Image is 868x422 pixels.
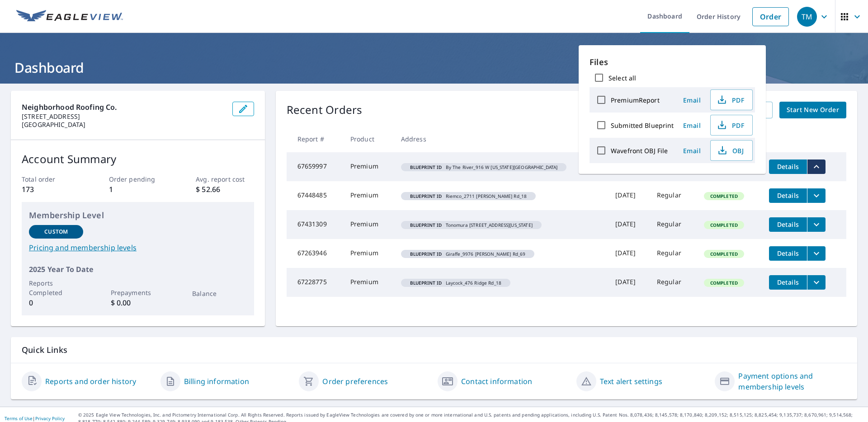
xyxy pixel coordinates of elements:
span: Details [774,162,802,171]
td: Regular [650,210,697,239]
span: Details [774,249,802,258]
td: Regular [650,268,697,297]
a: Contact information [461,376,532,387]
a: Reports and order history [45,376,136,387]
th: Address [394,126,609,152]
span: Email [681,96,703,104]
td: 67431309 [287,210,343,239]
span: Details [774,191,802,200]
button: filesDropdownBtn-67263946 [807,246,826,261]
span: Completed [705,193,743,199]
em: Blueprint ID [410,194,442,198]
button: detailsBtn-67448485 [769,188,807,203]
button: filesDropdownBtn-67659997 [807,159,826,174]
th: Report # [287,126,343,152]
p: [STREET_ADDRESS] [22,113,225,121]
p: 0 [29,297,83,308]
a: Start New Order [779,102,846,118]
td: Premium [343,152,394,181]
td: [DATE] [608,210,650,239]
em: Blueprint ID [410,281,442,285]
a: Payment options and membership levels [738,370,846,392]
p: Reports Completed [29,278,83,297]
p: 173 [22,184,80,195]
p: Account Summary [22,151,254,167]
td: [DATE] [608,181,650,210]
label: Select all [609,74,636,82]
td: [DATE] [608,268,650,297]
td: Premium [343,268,394,297]
button: OBJ [710,140,753,161]
span: Laycock_476 Ridge Rd_18 [405,281,507,285]
td: Premium [343,239,394,268]
p: | [5,416,65,421]
p: Balance [192,289,246,298]
h1: Dashboard [11,58,857,77]
span: Completed [705,222,743,228]
button: PDF [710,89,753,110]
span: Completed [705,280,743,286]
p: Total order [22,174,80,184]
a: Order preferences [322,376,388,387]
p: Membership Level [29,209,247,221]
a: Text alert settings [600,376,662,387]
p: Files [590,56,755,68]
p: $ 52.66 [196,184,254,195]
button: Email [678,93,707,107]
p: $ 0.00 [111,297,165,308]
label: PremiumReport [611,96,660,104]
p: Quick Links [22,344,846,356]
span: OBJ [716,145,745,156]
p: 1 [109,184,167,195]
span: Details [774,278,802,286]
td: 67263946 [287,239,343,268]
em: Blueprint ID [410,252,442,256]
p: 2025 Year To Date [29,264,247,275]
button: detailsBtn-67228775 [769,275,807,290]
p: Order pending [109,174,167,184]
a: Pricing and membership levels [29,242,247,253]
img: EV Logo [16,10,123,23]
p: Prepayments [111,288,165,297]
span: Email [681,146,703,155]
span: Completed [705,251,743,257]
button: Email [678,118,707,132]
button: PDF [710,115,753,136]
p: Neighborhood Roofing Co. [22,102,225,113]
td: [DATE] [608,239,650,268]
td: Regular [650,181,697,210]
span: By The River_916 W [US_STATE][GEOGRAPHIC_DATA] [405,165,563,169]
a: Privacy Policy [35,415,65,422]
label: Submitted Blueprint [611,121,674,130]
button: filesDropdownBtn-67448485 [807,188,826,203]
td: 67659997 [287,152,343,181]
td: Premium [343,210,394,239]
em: Blueprint ID [410,165,442,169]
a: Order [752,7,789,26]
p: [GEOGRAPHIC_DATA] [22,121,225,129]
span: Giraffe_9976 [PERSON_NAME] Rd_69 [405,252,531,256]
div: TM [797,7,817,27]
span: Details [774,220,802,229]
a: Terms of Use [5,415,33,422]
span: PDF [716,94,745,105]
span: Tonomura [STREET_ADDRESS][US_STATE] [405,223,538,227]
a: Billing information [184,376,249,387]
td: Premium [343,181,394,210]
button: filesDropdownBtn-67431309 [807,217,826,232]
td: Regular [650,239,697,268]
span: Email [681,121,703,130]
em: Blueprint ID [410,223,442,227]
button: detailsBtn-67659997 [769,159,807,174]
p: Custom [44,228,68,236]
span: Start New Order [787,104,839,116]
td: 67448485 [287,181,343,210]
button: filesDropdownBtn-67228775 [807,275,826,290]
button: Email [678,144,707,158]
p: Avg. report cost [196,174,254,184]
button: detailsBtn-67263946 [769,246,807,261]
th: Product [343,126,394,152]
label: Wavefront OBJ File [611,146,668,155]
span: PDF [716,120,745,131]
p: Recent Orders [287,102,363,118]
